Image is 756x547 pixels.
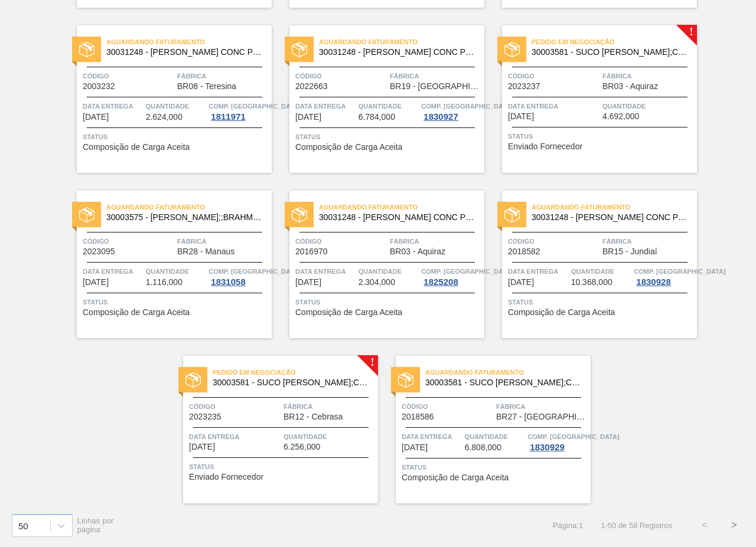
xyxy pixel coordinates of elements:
span: Quantidade [602,100,694,112]
span: 30003581 - SUCO CONCENT LIMAO;CLARIFIC.C/SO2;PEPSI; [425,378,581,387]
span: Status [402,461,588,473]
span: Data entrega [402,431,462,443]
span: BR03 - Aquiraz [390,247,445,256]
span: 4.692,000 [602,112,639,121]
span: 24/09/2025 [83,278,109,287]
span: 2023095 [83,247,115,256]
span: 6.256,000 [283,443,320,451]
span: Status [508,296,694,308]
span: Fábrica [177,235,269,247]
a: statusAguardando Faturamento30031248 - [PERSON_NAME] CONC PRESV 63 5 KGCódigo2003232FábricaBR08 -... [59,25,272,173]
span: Quantidade [359,100,419,112]
img: status [504,42,520,57]
span: Fábrica [496,401,588,412]
a: !statusPedido em Negociação30003581 - SUCO [PERSON_NAME];CLARIFIC.C/SO2;PEPSI;Código2023235Fábric... [165,356,378,503]
span: Data entrega [295,266,356,277]
div: 1825208 [421,277,460,287]
img: status [398,372,413,388]
span: Código [295,70,387,82]
span: BR03 - Aquiraz [602,82,658,91]
button: < [690,510,719,540]
span: Aguardando Faturamento [106,36,272,48]
span: Data entrega [189,431,281,443]
a: Comp. [GEOGRAPHIC_DATA]1811971 [208,100,269,122]
div: 50 [18,520,28,530]
span: Quantidade [146,100,206,112]
a: statusAguardando Faturamento30031248 - [PERSON_NAME] CONC PRESV 63 5 KGCódigo2018582FábricaBR15 -... [484,191,697,338]
span: Composição de Carga Aceita [295,308,402,317]
span: Código [508,70,599,82]
span: 23/09/2025 [295,113,321,122]
span: Fábrica [390,70,481,82]
span: Composição de Carga Aceita [402,473,509,482]
span: Composição de Carga Aceita [295,143,402,152]
span: Comp. Carga [421,266,513,277]
span: 2023235 [189,412,221,421]
span: Aguardando Faturamento [319,201,484,213]
span: Status [295,296,481,308]
span: 30031248 - SUCO LARANJA CONC PRESV 63 5 KG [106,48,262,57]
span: 1.116,000 [146,278,183,287]
span: Aguardando Faturamento [532,201,697,213]
span: Data entrega [83,100,143,112]
span: Data entrega [508,100,599,112]
span: 6.784,000 [359,113,395,122]
span: 2003232 [83,82,115,91]
span: Status [508,130,694,142]
span: 2016970 [295,247,328,256]
span: 30031248 - SUCO LARANJA CONC PRESV 63 5 KG [319,48,475,57]
span: Comp. Carga [208,100,300,112]
span: BR15 - Jundiaí [602,247,657,256]
span: Composição de Carga Aceita [508,308,615,317]
span: 30003575 - SUCO CONCENT LIMAO;;BRAHMA;BOMBONA 62KG; [106,213,262,222]
span: Enviado Fornecedor [508,142,582,151]
span: Aguardando Faturamento [425,366,591,378]
span: 24/09/2025 [295,278,321,287]
span: BR28 - Manaus [177,247,234,256]
span: 24/09/2025 [508,278,534,287]
span: Quantidade [359,266,419,277]
span: Pedido em Negociação [532,36,697,48]
span: Código [83,70,174,82]
span: Fábrica [602,235,694,247]
span: Código [508,235,599,247]
span: 2.304,000 [359,278,395,287]
a: !statusPedido em Negociação30003581 - SUCO [PERSON_NAME];CLARIFIC.C/SO2;PEPSI;Código2023237Fábric... [484,25,697,173]
span: BR08 - Teresina [177,82,236,91]
span: 30031248 - SUCO LARANJA CONC PRESV 63 5 KG [319,213,475,222]
span: Aguardando Faturamento [106,201,272,213]
a: Comp. [GEOGRAPHIC_DATA]1830927 [421,100,481,122]
span: Composição de Carga Aceita [83,308,190,317]
span: BR12 - Cebrasa [283,412,343,421]
div: 1830927 [421,112,460,122]
a: Comp. [GEOGRAPHIC_DATA]1831058 [208,266,269,287]
span: Status [83,131,269,143]
span: Código [189,401,281,412]
img: status [292,207,307,222]
span: Composição de Carga Aceita [83,143,190,152]
span: 1 - 50 de 58 Registros [601,521,672,530]
span: 2018586 [402,412,434,421]
span: Data entrega [83,266,143,277]
span: Enviado Fornecedor [189,473,263,482]
span: Quantidade [283,431,375,443]
img: status [185,372,201,388]
span: Aguardando Faturamento [319,36,484,48]
span: 30031248 - SUCO LARANJA CONC PRESV 63 5 KG [532,213,687,222]
span: Fábrica [177,70,269,82]
a: Comp. [GEOGRAPHIC_DATA]1825208 [421,266,481,287]
span: BR19 - Nova Rio [390,82,481,91]
span: Quantidade [571,266,631,277]
span: 2023237 [508,82,540,91]
img: status [79,42,94,57]
div: 1830928 [634,277,673,287]
span: Código [402,401,493,412]
span: 2018582 [508,247,540,256]
span: Pedido em Negociação [213,366,378,378]
span: Data entrega [295,100,356,112]
span: 2022663 [295,82,328,91]
div: 1830929 [527,443,566,452]
a: statusAguardando Faturamento30031248 - [PERSON_NAME] CONC PRESV 63 5 KGCódigo2022663FábricaBR19 -... [272,25,484,173]
span: 30003581 - SUCO CONCENT LIMAO;CLARIFIC.C/SO2;PEPSI; [532,48,687,57]
span: Status [83,296,269,308]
